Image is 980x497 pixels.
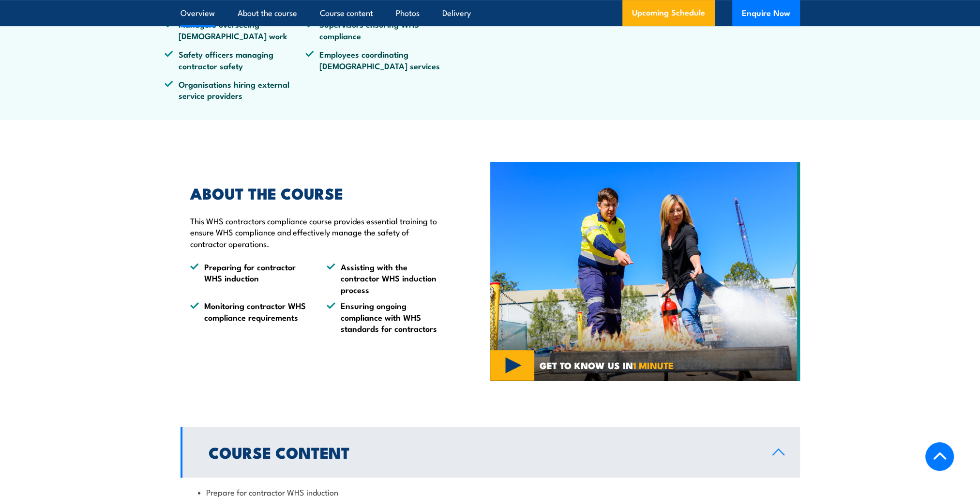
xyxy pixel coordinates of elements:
[305,48,447,71] li: Employees coordinating [DEMOGRAPHIC_DATA] services
[190,261,309,295] li: Preparing for contractor WHS induction
[190,186,446,200] h2: ABOUT THE COURSE
[327,300,446,334] li: Ensuring ongoing compliance with WHS standards for contractors
[190,300,309,334] li: Monitoring contractor WHS compliance requirements
[633,358,674,372] strong: 1 MINUTE
[209,445,757,459] h2: Course Content
[305,18,447,41] li: Supervisors ensuring WHS compliance
[490,162,800,381] img: Fire Extinguisher Training
[540,361,674,370] span: GET TO KNOW US IN
[327,261,446,295] li: Assisting with the contractor WHS induction process
[165,48,306,71] li: Safety officers managing contractor safety
[165,78,306,101] li: Organisations hiring external service providers
[165,18,306,41] li: Managers overseeing [DEMOGRAPHIC_DATA] work
[181,427,800,478] a: Course Content
[190,215,446,249] p: This WHS contractors compliance course provides essential training to ensure WHS compliance and e...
